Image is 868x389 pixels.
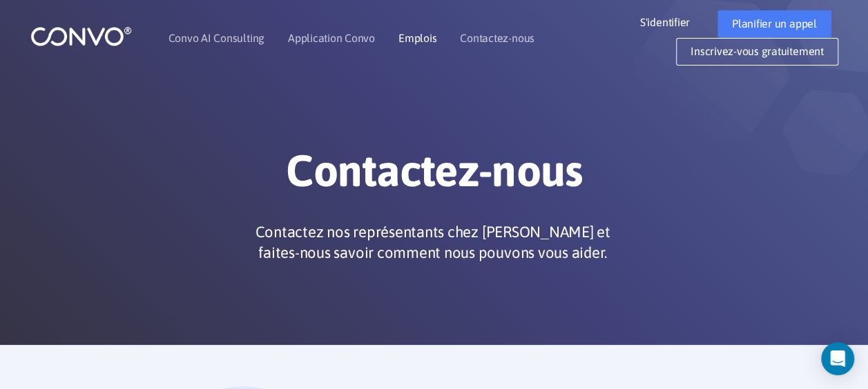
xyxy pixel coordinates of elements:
img: logo_1.png [30,26,132,47]
a: Inscrivez-vous gratuitement [676,38,838,66]
a: S'identifier [640,10,711,32]
a: Application Convo [288,32,375,43]
h1: Contactez-nous [51,144,818,208]
a: Emplois [398,32,436,43]
div: Ouvrez Intercom Messenger [821,342,854,375]
a: Convo AI Consulting [168,32,264,43]
p: Contactez nos représentants chez [PERSON_NAME] et faites-nous savoir comment nous pouvons vous ai... [247,221,619,263]
a: Contactez-nous [460,32,534,43]
a: Planifier un appel [717,10,831,38]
